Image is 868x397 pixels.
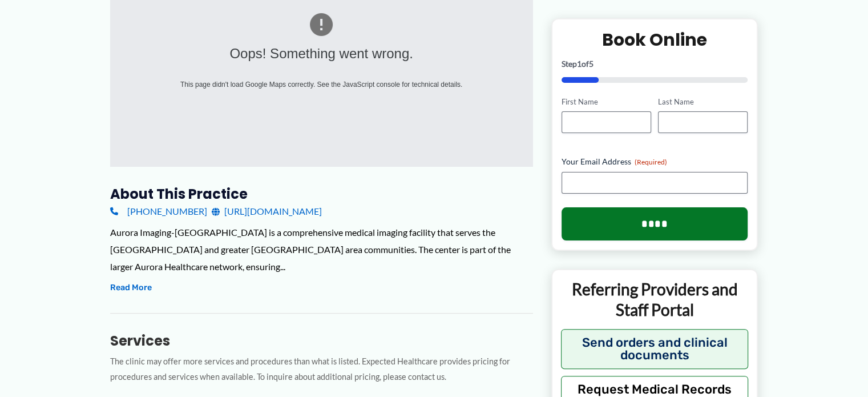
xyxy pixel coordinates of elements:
a: [PHONE_NUMBER] [110,203,207,220]
h2: Book Online [562,29,748,51]
span: 1 [577,59,582,69]
label: Last Name [658,97,748,107]
p: The clinic may offer more services and procedures than what is listed. Expected Healthcare provid... [110,354,533,385]
span: 5 [589,59,594,69]
span: (Required) [635,158,667,167]
label: First Name [562,97,651,107]
div: This page didn't load Google Maps correctly. See the JavaScript console for technical details. [155,78,488,91]
div: Aurora Imaging-[GEOGRAPHIC_DATA] is a comprehensive medical imaging facility that serves the [GEO... [110,224,533,275]
p: Referring Providers and Staff Portal [561,279,749,321]
h3: About this practice [110,185,533,203]
button: Read More [110,281,152,295]
button: Send orders and clinical documents [561,329,749,369]
a: [URL][DOMAIN_NAME] [212,203,322,220]
h3: Services [110,332,533,350]
div: Oops! Something went wrong. [155,41,488,67]
label: Your Email Address [562,157,748,168]
p: Step of [562,60,748,68]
